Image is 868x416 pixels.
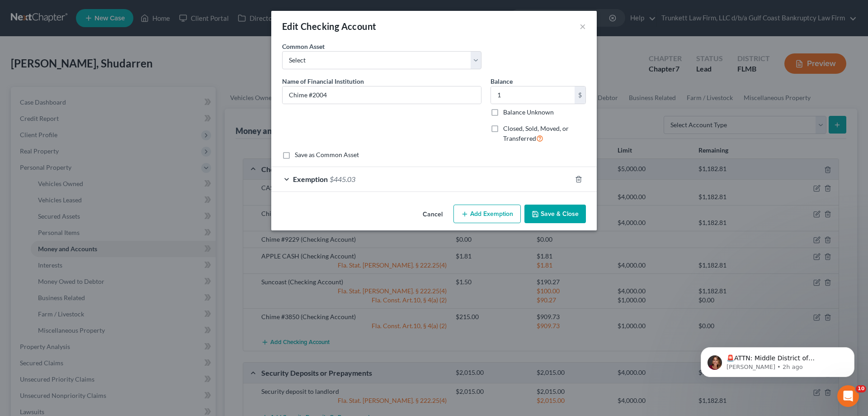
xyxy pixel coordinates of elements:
[837,385,859,407] iframe: Intercom live chat
[491,86,575,104] input: 0.00
[282,20,376,33] div: Edit Checking Account
[330,175,355,183] span: $445.03
[295,150,359,159] label: Save as Common Asset
[283,86,481,104] input: Enter name...
[491,77,513,86] label: Balance
[503,108,554,117] label: Balance Unknown
[282,77,364,85] span: Name of Financial Institution
[856,385,866,392] span: 10
[575,86,585,104] div: $
[687,328,868,392] iframe: Intercom notifications message
[503,124,569,142] span: Closed, Sold, Moved, or Transferred
[580,21,586,32] button: ×
[293,175,328,183] span: Exemption
[453,205,521,224] button: Add Exemption
[282,42,325,51] label: Common Asset
[415,206,450,224] button: Cancel
[524,205,586,224] button: Save & Close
